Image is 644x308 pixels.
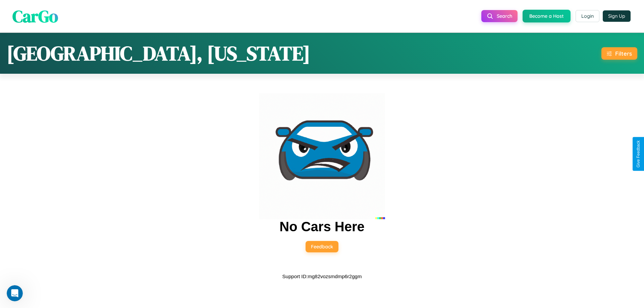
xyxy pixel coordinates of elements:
button: Become a Host [523,10,571,22]
iframe: Intercom live chat [7,285,23,301]
h1: [GEOGRAPHIC_DATA], [US_STATE] [7,40,310,67]
h2: No Cars Here [279,219,364,234]
span: Search [497,13,512,19]
div: Give Feedback [636,140,641,168]
div: Filters [615,50,632,57]
button: Filters [601,47,637,60]
img: car [259,93,385,219]
span: CarGo [12,4,58,27]
p: Support ID: mg82vozsmdmp6r2ggm [282,272,362,281]
button: Feedback [306,241,338,252]
button: Sign Up [603,10,631,22]
button: Login [576,10,599,22]
button: Search [481,10,518,22]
